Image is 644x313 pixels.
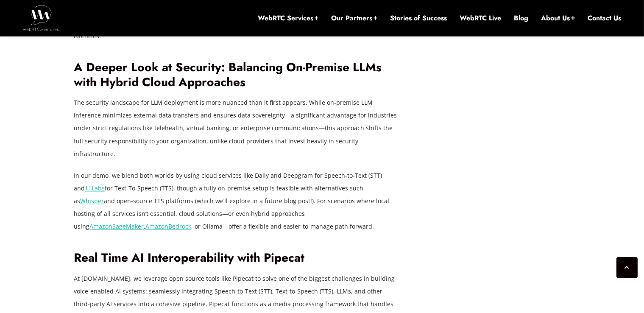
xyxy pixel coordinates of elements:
[390,14,447,23] a: Stories of Success
[74,60,400,89] h2: A Deeper Look at Security: Balancing On-Premise LLMs with Hybrid Cloud Approaches
[588,14,621,23] a: Contact Us
[331,14,377,23] a: Our Partners
[258,14,318,23] a: WebRTC Services
[23,5,59,31] img: WebRTC.ventures
[460,14,501,23] a: WebRTC Live
[89,222,112,230] a: Amazon
[74,96,400,160] p: The security landscape for LLM deployment is more nuanced than it first appears. While on-premise...
[74,169,400,233] p: In our demo, we blend both worlds by using cloud services like Daily and Deepgram for Speech-to-T...
[514,14,528,23] a: Blog
[145,222,168,230] a: Amazon
[74,251,400,265] h2: Real Time AI Interoperability with Pipecat
[168,222,191,230] a: Bedrock
[112,222,144,230] a: SageMaker
[85,184,105,192] a: 11Labs
[541,14,575,23] a: About Us
[80,197,104,205] a: Whisper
